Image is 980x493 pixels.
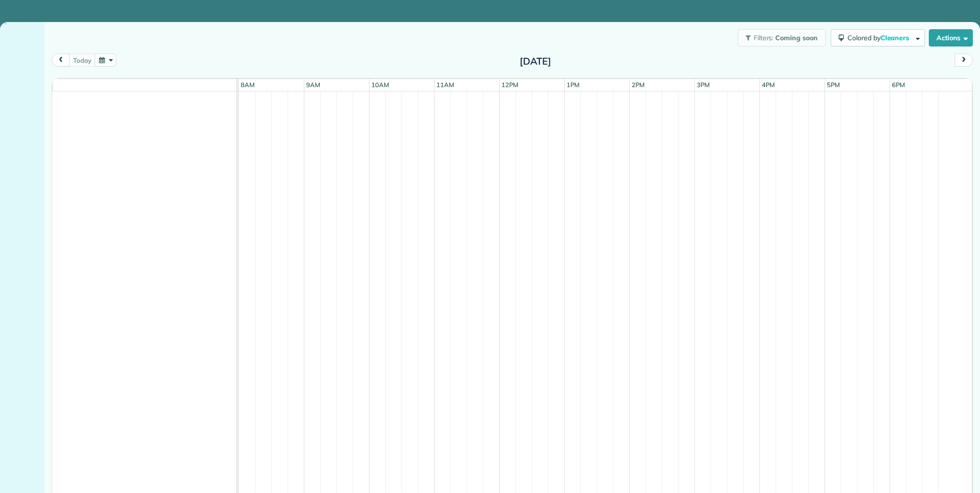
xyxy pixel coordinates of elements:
[754,34,774,42] span: Filters:
[847,34,913,42] span: Colored by
[369,81,391,89] span: 10am
[760,81,777,89] span: 4pm
[476,56,595,67] h2: [DATE]
[929,29,973,46] button: Actions
[304,81,322,89] span: 9am
[565,81,581,89] span: 1pm
[880,34,911,42] span: Cleaners
[831,29,925,46] button: Colored byCleaners
[630,81,646,89] span: 2pm
[890,81,907,89] span: 6pm
[52,54,70,67] button: prev
[825,81,842,89] span: 5pm
[775,34,818,42] span: Coming soon
[695,81,712,89] span: 3pm
[69,54,95,67] button: today
[955,54,973,67] button: next
[500,81,520,89] span: 12pm
[434,81,456,89] span: 11am
[239,81,256,89] span: 8am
